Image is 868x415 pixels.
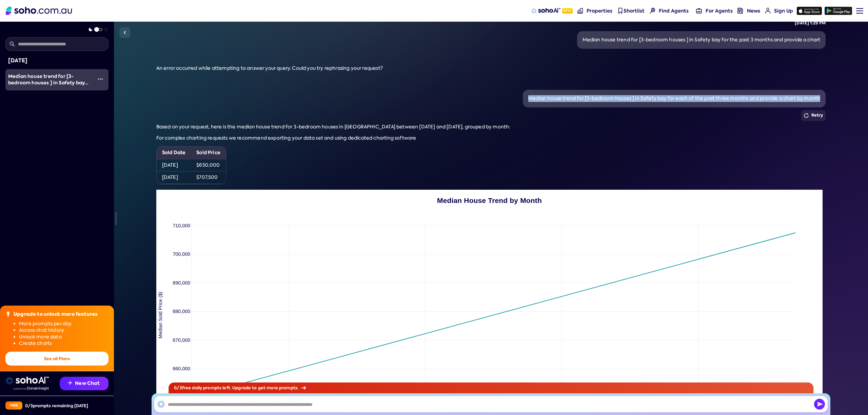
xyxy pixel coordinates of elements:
[5,69,92,90] a: Median house trend for [3-bedroom houses ] in Safety bay for the past 3 months and provide a chart
[528,95,820,102] div: Median house trend for [3-bedroom houses ] in Safety bay for each of the past three months and pr...
[5,377,49,385] img: sohoai logo
[14,311,97,318] div: Upgrade to unlock more features
[301,386,306,390] img: Arrow icon
[804,113,809,118] img: Retry icon
[157,400,165,408] img: SohoAI logo black
[8,73,92,86] div: Median house trend for [3-bedroom houses ] in Safety bay for the past 3 months and provide a chart
[531,8,560,14] img: sohoAI logo
[19,334,108,340] li: Unlock more data
[765,8,771,14] img: for-agents-nav icon
[8,56,106,65] div: [DATE]
[169,382,813,393] div: 0 / 3 free daily prompts left. Upgrade to get more prompts.
[795,20,826,26] div: [DATE] 1:29 PM
[814,399,825,410] button: Send
[617,8,623,14] img: shortlist-nav icon
[156,124,511,130] span: Based on your request, here is the median house trend for 3-bedroom houses in [GEOGRAPHIC_DATA] b...
[801,110,826,121] button: Retry
[191,159,226,171] td: $650,000
[659,7,689,14] span: Find Agents
[8,73,91,100] span: Median house trend for [3-bedroom houses ] in Safety bay for the past 3 months and provide a chart
[624,7,645,14] span: Shortlist
[587,7,612,14] span: Properties
[814,399,825,410] img: Send icon
[98,76,103,82] img: More icon
[825,7,852,15] img: google-play icon
[60,377,108,390] button: New Chat
[747,7,760,14] span: News
[650,8,655,14] img: Find agents icon
[156,65,383,71] span: An error occurred while attempting to answer your query. Could you try rephrasing your request?
[774,7,793,14] span: Sign Up
[5,311,11,316] img: Upgrade icon
[19,327,108,334] li: Access chat history
[19,320,108,327] li: More prompts per day
[191,171,226,184] td: $707,500
[706,7,733,14] span: For Agents
[562,8,573,14] span: Beta
[5,352,108,366] button: See all Plans
[696,8,702,14] img: for-agents-nav icon
[157,159,191,171] td: [DATE]
[19,340,108,347] li: Create charts
[577,8,583,14] img: properties-nav icon
[5,401,22,410] div: Free
[583,37,821,43] div: Median house trend for [3-bedroom houses ] in Safety bay for the past 3 months and provide a chart
[121,28,129,37] img: Sidebar toggle icon
[737,8,743,14] img: news-nav icon
[157,171,191,184] td: [DATE]
[191,147,226,159] th: Sold Price
[156,135,826,142] p: For complex charting requests we recommend exporting your data set and using dedicated charting s...
[157,147,191,159] th: Sold Date
[25,403,88,409] div: 0 / 3 prompts remaining [DATE]
[797,7,822,15] img: app-store icon
[6,7,72,15] img: Soho Logo
[14,387,49,390] img: Data provided by Domain Insight
[68,381,72,385] img: Recommendation icon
